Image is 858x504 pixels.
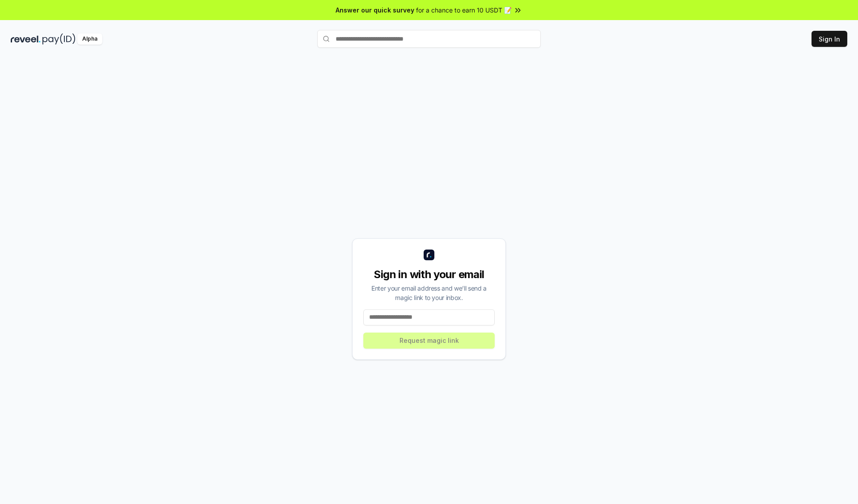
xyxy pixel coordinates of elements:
img: reveel_dark [11,33,41,45]
span: Answer our quick survey [336,5,414,15]
div: Enter your email address and we’ll send a magic link to your inbox. [363,283,495,302]
img: logo_small [424,250,434,260]
div: Alpha [77,33,102,45]
span: for a chance to earn 10 USDT 📝 [416,5,512,15]
img: pay_id [42,33,76,45]
div: Sign in with your email [363,267,495,282]
button: Sign In [812,31,847,47]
